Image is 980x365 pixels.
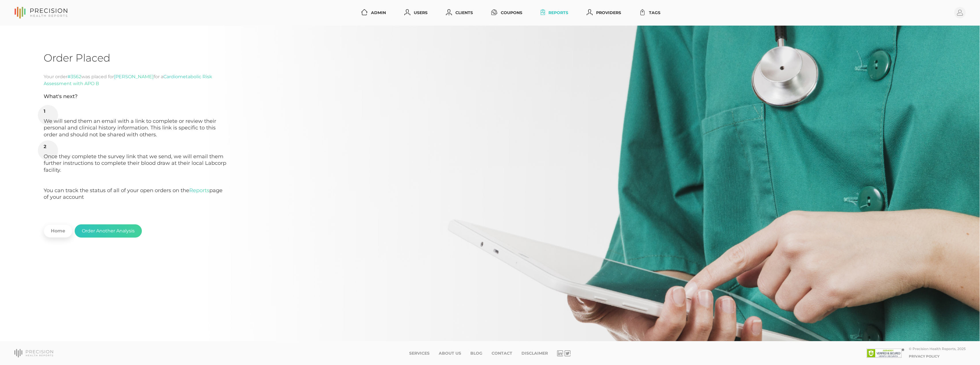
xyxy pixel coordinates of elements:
[444,7,475,18] a: Clients
[189,187,209,194] a: Reports
[909,347,966,351] div: © Precision Health Reports, 2025
[470,351,482,356] a: Blog
[439,351,461,356] a: About Us
[44,144,227,201] li: Once they complete the survey link that we send, we will email them further instructions to compl...
[75,224,142,238] button: Order Another Analysis
[402,7,430,18] a: Users
[114,74,154,79] span: [PERSON_NAME]
[637,7,663,18] a: Tags
[44,73,227,87] div: Your order was placed for for a
[409,351,430,356] a: Services
[44,108,227,138] li: We will send them an email with a link to complete or review their personal and clinical history ...
[44,51,936,64] h1: Order Placed
[44,224,72,238] a: Home
[584,7,623,18] a: Providers
[44,93,227,104] h5: What's next?
[538,7,571,18] a: Reports
[489,7,525,18] a: Coupons
[359,7,388,18] a: Admin
[867,349,904,358] img: SSL site seal - click to verify
[44,187,227,201] p: You can track the status of all of your open orders on the page of your account
[492,351,512,356] a: Contact
[521,351,548,356] a: Disclaimer
[44,74,212,86] span: Cardiometabolic Risk Assessment with APO B
[909,354,940,358] a: Privacy Policy
[67,74,81,79] span: #3562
